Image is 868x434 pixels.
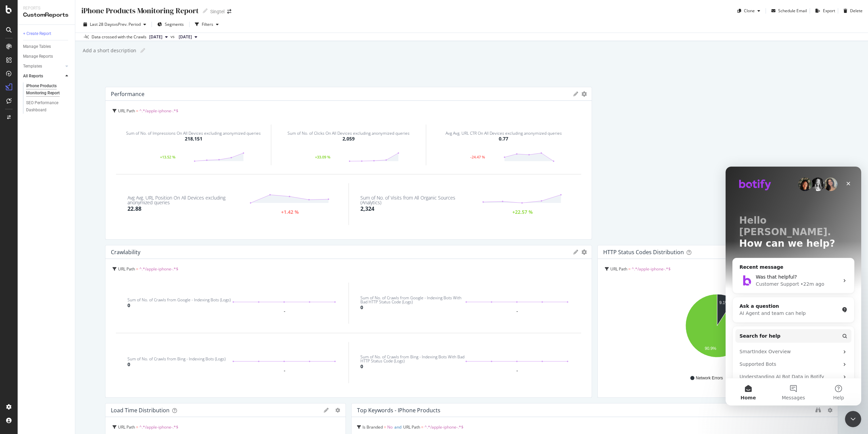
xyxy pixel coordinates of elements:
span: = [136,108,138,114]
div: 0 [127,361,130,368]
button: Clone [735,5,763,16]
div: Top Keywords - iPhone Products [357,407,440,414]
div: 22.88 [127,205,141,213]
div: SEO Performance Dashboard [26,99,65,114]
div: Sum of No. of Crawls from Bing - Indexing Bots (Logs) [127,357,225,361]
div: Sum of No. of Impressions On All Devices excluding anonymized queries [126,131,261,135]
button: Schedule Email [769,5,807,16]
span: ^.*/apple-iphone-.*$ [139,424,178,430]
span: URL Path [118,108,135,114]
div: binoculars [815,407,821,413]
div: Manage Reports [23,53,53,60]
iframe: Intercom live chat [845,411,861,427]
span: and [394,424,401,430]
div: 0 [360,363,363,370]
i: Edit report name [203,8,208,13]
span: Network Errors [696,375,723,381]
div: 0 [127,302,130,309]
div: Delete [850,8,863,14]
div: All Reports [23,73,43,80]
div: A chart. [603,290,831,369]
div: Sum of No. of Crawls from Google - Indexing Bots With Bad HTTP Status Code (Logs) [360,296,465,304]
div: Load Time Distribution [111,407,170,414]
div: Singtel [210,8,224,15]
button: Filters [192,19,221,30]
div: +1.42 % [270,210,310,214]
button: [DATE] [146,33,171,41]
div: +13.52 % [142,155,194,159]
button: Export [813,5,835,16]
span: URL Path [610,266,627,272]
div: -24.47 % [452,155,504,159]
span: ^.*/apple-iphone-.*$ [139,266,178,272]
button: Last 28 DaysvsPrev. Period [81,19,149,30]
div: iPhone Products Monitoring Report [81,5,199,16]
div: Clone [744,8,755,14]
div: gear [581,92,587,96]
a: Templates [23,63,63,70]
span: vs [171,34,176,40]
div: arrow-right-arrow-left [227,9,231,14]
div: Avg Avg. URL Position On All Devices excluding anonymized queries [127,195,243,205]
div: +33.09 % [297,155,349,159]
span: ^.*/apple-iphone-.*$ [139,108,178,114]
div: HTTP Status Codes Distribution [603,249,684,256]
span: URL Path [403,424,420,430]
span: 2025 Aug. 3rd [179,34,192,40]
div: 2,059 [342,135,355,142]
div: Sum of No. of Crawls from Bing - Indexing Bots With Bad HTTP Status Code (Logs) [360,355,465,363]
text: 90.9% [705,346,716,351]
div: Export [823,8,835,14]
span: Last 28 Days [90,21,114,27]
button: Segments [155,19,186,30]
a: Manage Reports [23,53,70,60]
div: - [284,369,285,373]
span: Segments [165,21,184,27]
div: +22.57 % [502,210,543,214]
button: [DATE] [176,33,200,41]
div: 2,324 [360,205,374,213]
span: URL Path [118,266,135,272]
span: = [136,266,138,272]
a: iPhone Products Monitoring Report [26,82,70,97]
div: Manage Tables [23,43,51,50]
span: = [628,266,631,272]
div: Performance [111,91,144,97]
div: PerformancegeargearURL Path = ^.*/apple-iphone-.*$Sum of No. of Impressions On All Devices exclud... [105,87,592,240]
span: vs Prev. Period [114,21,141,27]
div: 0.77 [499,135,508,142]
div: Sum of No. of Crawls from Google - Indexing Bots (Logs) [127,298,231,302]
div: Sum of No. of Clicks On All Devices excluding anonymized queries [288,131,410,135]
div: CrawlabilitygeargearURL Path = ^.*/apple-iphone-.*$Sum of No. of Crawls from Google - Indexing Bo... [105,245,592,398]
span: Is Branded [362,424,383,430]
div: iPhone Products Monitoring Report [26,82,66,97]
div: + Create Report [23,30,51,37]
div: Crawlability [111,249,140,256]
div: 0 [360,304,363,311]
span: = [421,424,423,430]
div: gear [335,408,340,413]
